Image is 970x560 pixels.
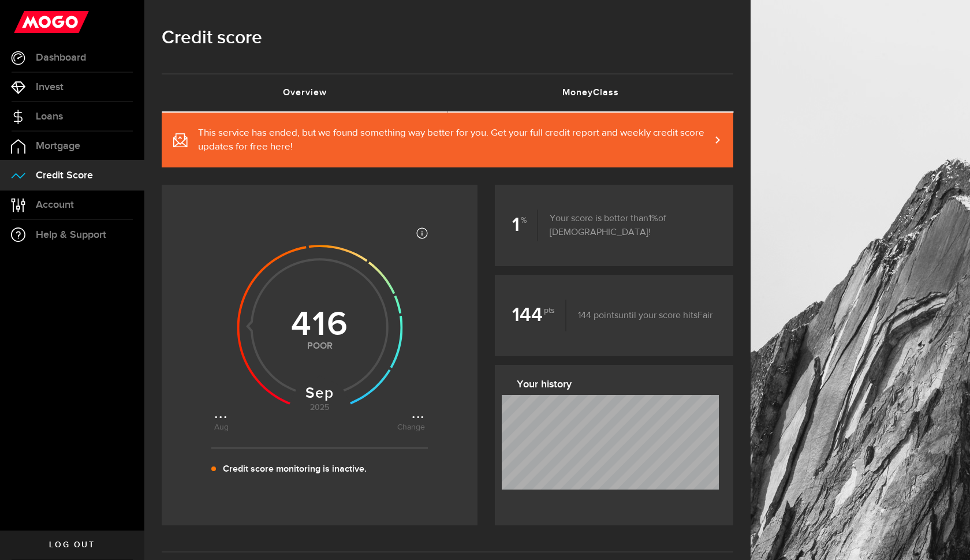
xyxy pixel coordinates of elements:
[447,74,733,111] a: MoneyClass
[49,541,95,549] span: Log out
[648,214,658,223] span: 1
[517,375,719,394] h3: Your history
[9,5,44,39] button: Open LiveChat chat widget
[566,309,712,323] p: until your score hits
[538,212,716,240] p: Your score is better than of [DEMOGRAPHIC_DATA]!
[36,230,106,240] span: Help & Support
[36,53,86,63] span: Dashboard
[512,300,566,331] b: 144
[198,126,710,154] span: This service has ended, but we found something way better for you. Get your full credit report an...
[162,74,447,111] a: Overview
[162,73,733,113] ul: Tabs Navigation
[36,141,80,151] span: Mortgage
[512,210,538,241] b: 1
[36,200,74,210] span: Account
[36,111,63,122] span: Loans
[162,23,733,53] h1: Credit score
[578,311,618,320] span: 144 points
[697,311,712,320] span: Fair
[223,462,367,476] p: Credit score monitoring is inactive.
[36,82,64,92] span: Invest
[36,170,93,181] span: Credit Score
[162,113,733,167] a: This service has ended, but we found something way better for you. Get your full credit report an...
